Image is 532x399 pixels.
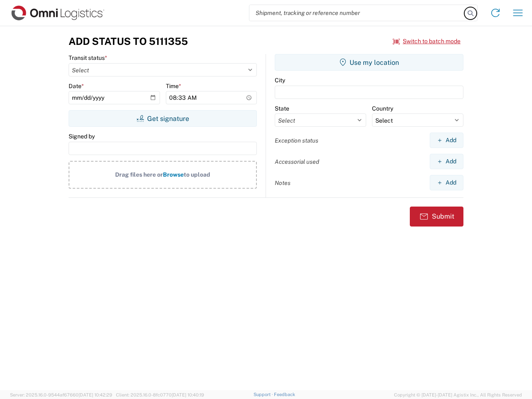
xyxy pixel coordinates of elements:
[430,133,463,148] button: Add
[372,105,393,112] label: Country
[430,175,463,190] button: Add
[172,392,204,397] span: [DATE] 10:40:19
[116,392,204,397] span: Client: 2025.16.0-8fc0770
[274,392,295,397] a: Feedback
[254,392,274,397] a: Support
[410,207,463,227] button: Submit
[69,35,188,47] h3: Add Status to 5111355
[275,105,289,112] label: State
[79,392,112,397] span: [DATE] 10:42:29
[275,54,463,71] button: Use my location
[69,110,257,127] button: Get signature
[394,391,522,399] span: Copyright © [DATE]-[DATE] Agistix Inc., All Rights Reserved
[69,54,107,62] label: Transit status
[10,392,112,397] span: Server: 2025.16.0-9544af67660
[166,82,181,90] label: Time
[393,34,461,48] button: Switch to batch mode
[275,137,318,144] label: Exception status
[275,76,285,84] label: City
[69,82,84,90] label: Date
[69,133,95,140] label: Signed by
[249,5,465,21] input: Shipment, tracking or reference number
[430,154,463,169] button: Add
[275,179,291,187] label: Notes
[163,171,184,178] span: Browse
[184,171,210,178] span: to upload
[115,171,163,178] span: Drag files here or
[275,158,319,165] label: Accessorial used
